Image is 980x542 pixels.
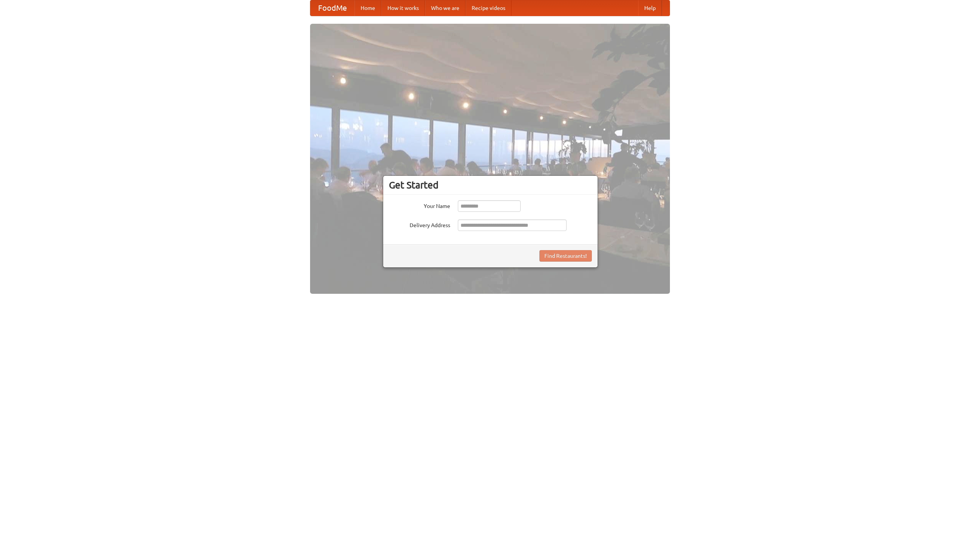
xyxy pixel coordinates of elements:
a: Help [638,0,662,16]
a: How it works [381,0,425,16]
a: Home [354,0,381,16]
button: Find Restaurants! [539,250,592,262]
a: Recipe videos [465,0,511,16]
label: Delivery Address [389,219,450,229]
label: Your Name [389,200,450,210]
a: FoodMe [310,0,354,16]
a: Who we are [425,0,465,16]
h3: Get Started [389,179,592,191]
